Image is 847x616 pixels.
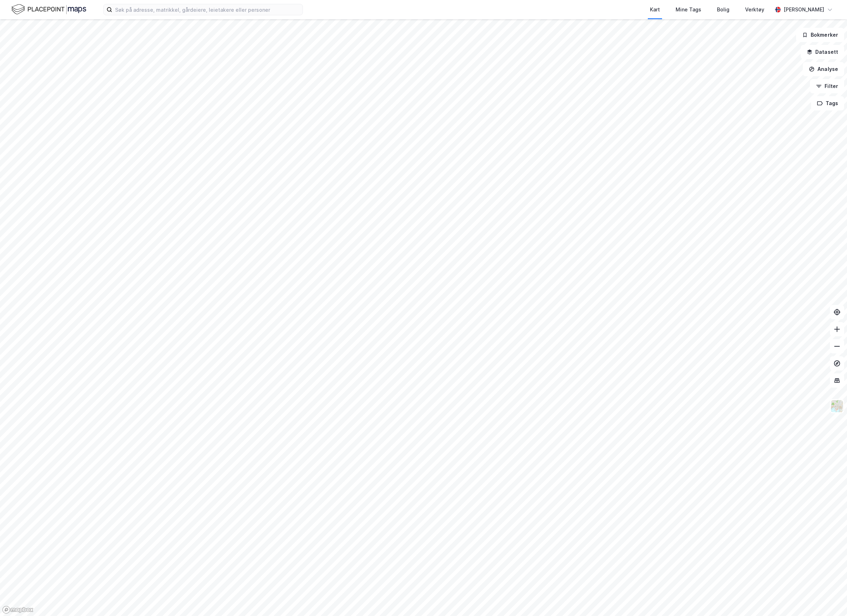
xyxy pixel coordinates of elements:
[784,5,824,14] div: [PERSON_NAME]
[676,5,701,14] div: Mine Tags
[650,5,660,14] div: Kart
[112,4,303,15] input: Søk på adresse, matrikkel, gårdeiere, leietakere eller personer
[717,5,729,14] div: Bolig
[811,582,847,616] div: Kontrollprogram for chat
[745,5,764,14] div: Verktøy
[811,582,847,616] iframe: Chat Widget
[11,3,86,16] img: logo.f888ab2527a4732fd821a326f86c7f29.svg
